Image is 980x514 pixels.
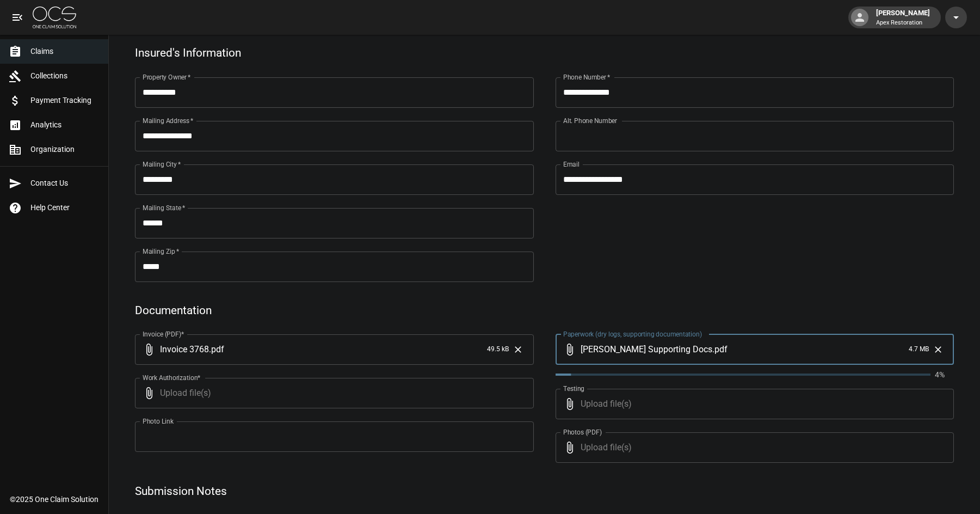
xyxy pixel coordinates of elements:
[143,417,174,426] label: Photo Link
[935,369,954,380] p: 4%
[581,432,925,463] span: Upload file(s)
[143,373,201,382] label: Work Authorization*
[563,116,617,125] label: Alt. Phone Number
[563,160,580,169] label: Email
[712,343,728,356] span: . pdf
[563,72,610,82] label: Phone Number
[143,72,191,82] label: Property Owner
[30,46,100,57] span: Claims
[30,178,100,189] span: Contact Us
[143,160,181,169] label: Mailing City
[10,494,98,505] div: © 2025 One Claim Solution
[209,343,224,356] span: . pdf
[563,384,584,393] label: Testing
[30,95,100,106] span: Payment Tracking
[30,119,100,131] span: Analytics
[876,19,930,28] p: Apex Restoration
[33,7,76,28] img: ocs-logo-white-transparent.png
[909,344,929,355] span: 4.7 MB
[581,343,712,356] span: [PERSON_NAME] Supporting Docs
[143,329,184,339] label: Invoice (PDF)*
[30,70,100,82] span: Collections
[487,344,509,355] span: 49.5 kB
[30,202,100,213] span: Help Center
[510,341,526,358] button: Clear
[930,341,946,358] button: Clear
[7,7,28,28] button: open drawer
[581,389,925,419] span: Upload file(s)
[160,343,209,356] span: Invoice 3768
[872,8,934,27] div: [PERSON_NAME]
[143,203,185,212] label: Mailing State
[143,116,193,125] label: Mailing Address
[160,378,504,408] span: Upload file(s)
[563,329,702,339] label: Paperwork (dry logs, supporting documentation)
[563,427,602,437] label: Photos (PDF)
[30,144,100,155] span: Organization
[143,247,180,256] label: Mailing Zip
